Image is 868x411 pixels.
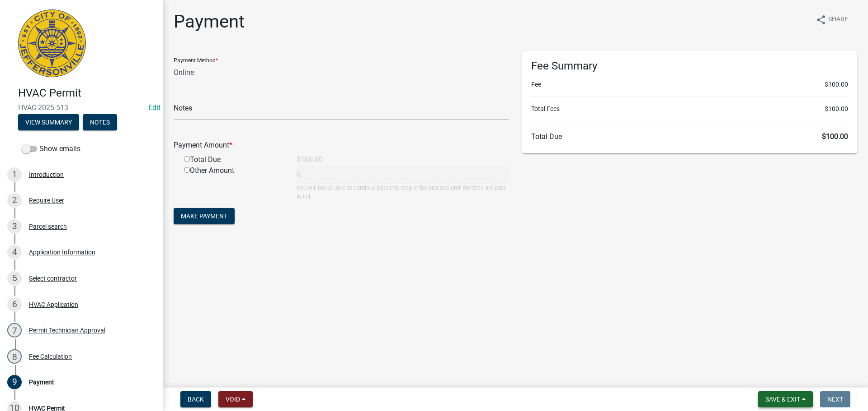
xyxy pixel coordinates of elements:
div: 7 [7,323,22,337]
button: Next [820,391,850,407]
wm-modal-confirm: Edit Application Number [148,103,160,112]
h4: HVAC Permit [18,87,156,100]
button: Void [218,391,253,407]
h1: Payment [174,11,245,32]
div: Payment [29,379,54,385]
div: Total Due [177,154,290,165]
span: Make Payment [181,212,227,220]
div: 1 [7,167,22,182]
button: Save & Exit [758,391,813,407]
li: Fee [531,80,848,89]
span: $100.00 [825,104,848,114]
span: Save & Exit [765,396,800,403]
span: Share [828,14,848,25]
div: 2 [7,193,22,208]
wm-modal-confirm: Summary [18,119,79,126]
h6: Total Due [531,132,848,141]
div: Select contractor [29,275,77,282]
label: Show emails [22,143,80,154]
div: Introduction [29,171,64,178]
button: Make Payment [174,208,235,224]
button: Back [180,391,211,407]
div: Require User [29,197,64,203]
li: Total Fees [531,104,848,114]
div: 4 [7,245,22,259]
span: Back [188,396,204,403]
span: Void [226,396,240,403]
span: $100.00 [822,132,848,141]
div: Other Amount [177,165,290,201]
div: Payment Amount [167,140,515,151]
div: Permit Technician Approval [29,327,105,333]
div: 6 [7,297,22,312]
button: View Summary [18,114,79,130]
span: $100.00 [825,80,848,89]
div: Application Information [29,249,95,255]
div: 9 [7,375,22,389]
button: shareShare [808,11,855,28]
div: 3 [7,219,22,234]
div: 8 [7,349,22,364]
i: share [816,14,826,25]
span: HVAC-2025-513 [18,103,145,112]
wm-modal-confirm: Notes [83,119,117,126]
div: HVAC Application [29,301,78,308]
a: Edit [148,103,160,112]
span: Next [827,396,843,403]
div: Fee Calculation [29,353,72,360]
div: Parcel search [29,223,67,230]
button: Notes [83,114,117,130]
img: City of Jeffersonville, Indiana [18,9,86,77]
h6: Fee Summary [531,60,848,73]
div: 5 [7,271,22,286]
